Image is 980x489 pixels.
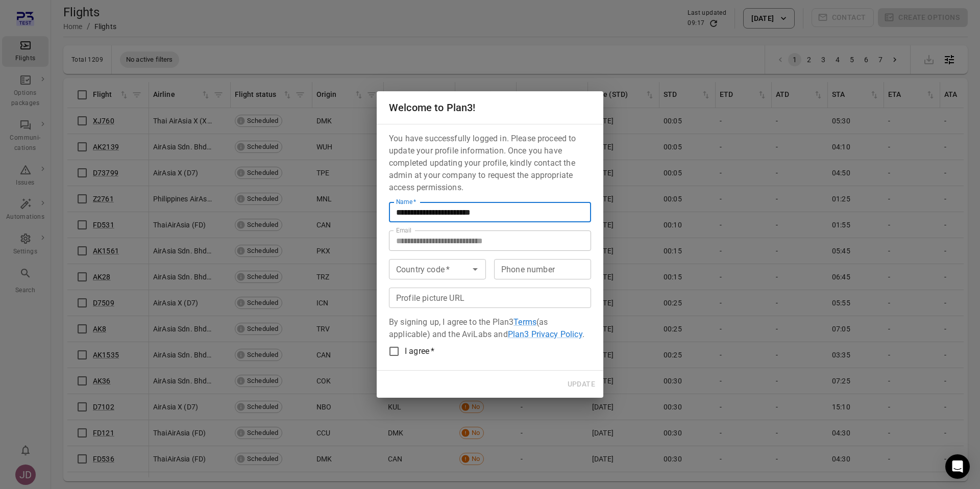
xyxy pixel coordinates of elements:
[389,316,591,341] p: By signing up, I agree to the Plan3 (as applicable) and the AviLabs and .
[405,346,429,356] span: I agree
[377,91,603,124] h2: Welcome to Plan3!
[468,262,482,276] button: Open
[396,226,412,235] label: Email
[513,317,536,327] a: Terms
[389,133,591,194] p: You have successfully logged in. Please proceed to update your profile information. Once you have...
[396,197,416,206] label: Name
[508,329,582,339] a: Plan3 Privacy Policy
[945,454,970,479] div: Open Intercom Messenger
